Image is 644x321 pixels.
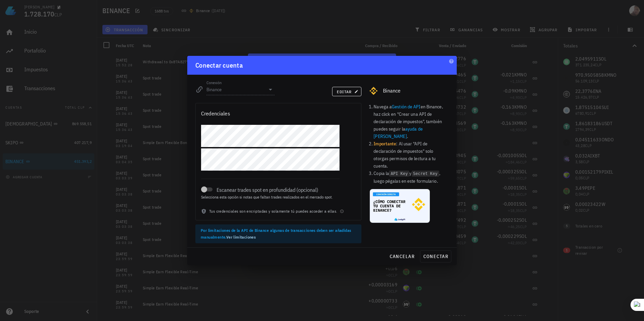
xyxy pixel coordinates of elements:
[201,195,340,199] div: Selecciona esta opción si notas que faltan trades realizados en el mercado spot.
[389,171,409,177] code: API Key
[201,227,356,241] div: Por limitaciones de la API de Binance algunas de transacciones deben ser añadidas manualmente.
[195,60,243,71] div: Conectar cuenta
[374,103,449,140] li: Navega a en Binance, haz click en "Crear una API de declaración de impuestos", también puedes seg...
[374,170,449,185] li: Copia la y , luego pégalas en este formulario.
[423,253,448,259] span: conectar
[196,208,361,220] div: Tus credenciales son encriptadas y solamente tú puedes acceder a ellas.
[412,171,439,177] code: Secret Key
[336,89,357,94] span: editar
[217,186,340,193] label: Escanear trades spot en profundidad (opcional)
[206,80,222,85] label: Conexión
[389,253,415,259] span: cancelar
[387,250,417,262] button: cancelar
[420,250,451,262] button: conectar
[383,87,449,94] div: Binance
[201,109,230,118] div: Credenciales
[374,140,449,170] li: : Al usar "API de declaración de impuestos" solo otorgas permisos de lectura a tu cuenta.
[392,104,420,110] a: Gestión de API
[332,87,361,96] button: editar
[374,141,396,147] b: Importante
[226,235,256,240] a: Ver limitaciones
